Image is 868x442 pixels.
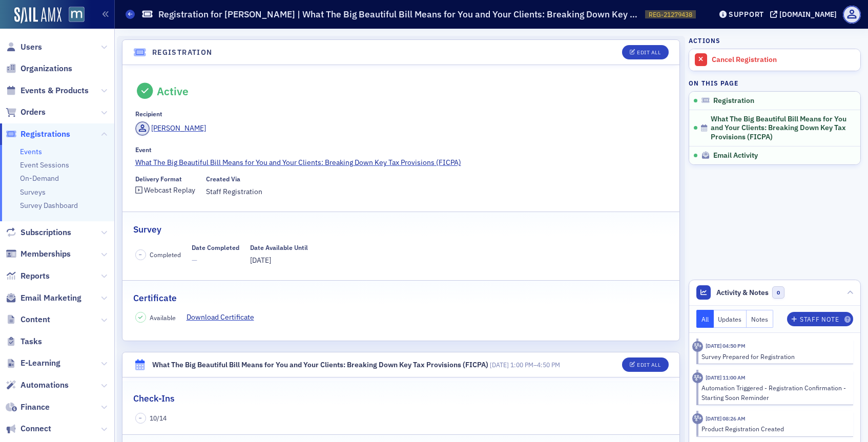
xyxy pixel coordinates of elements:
span: Events & Products [20,85,89,96]
span: – [490,361,560,369]
div: Cancel Registration [712,55,855,65]
a: Surveys [20,187,46,197]
h1: Registration for [PERSON_NAME] | What The Big Beautiful Bill Means for You and Your Clients: Brea... [158,8,640,20]
div: Activity [692,372,703,383]
a: [PERSON_NAME] [135,121,206,136]
span: 0 [772,286,785,299]
span: What The Big Beautiful Bill Means for You and Your Clients: Breaking Down Key Tax Provisions (FICPA) [711,115,847,142]
div: Date Completed [192,244,239,251]
span: – [139,251,142,258]
div: Survey Prepared for Registration [701,352,846,361]
time: 8/21/2025 04:50 PM [706,342,746,349]
div: Support [729,10,764,19]
h2: Survey [133,223,161,236]
button: All [696,310,714,328]
a: On-Demand [20,174,59,183]
a: Content [6,314,50,325]
a: What The Big Beautiful Bill Means for You and Your Clients: Breaking Down Key Tax Provisions (FICPA) [135,157,667,168]
button: Edit All [622,357,668,372]
div: Staff Note [800,317,839,322]
div: Active [157,85,189,98]
a: Cancel Registration [689,49,860,71]
a: Subscriptions [6,227,71,238]
span: E-Learning [20,357,60,369]
img: SailAMX [69,7,85,23]
span: [DATE] [490,361,509,369]
time: 4:50 PM [537,361,560,369]
button: Staff Note [787,312,853,326]
h4: Registration [152,47,213,58]
span: Memberships [20,248,71,260]
div: Created Via [206,175,240,183]
a: Orders [6,107,46,118]
span: Subscriptions [20,227,71,238]
div: Activity [692,413,703,424]
div: Delivery Format [135,175,182,183]
div: What The Big Beautiful Bill Means for You and Your Clients: Breaking Down Key Tax Provisions (FICPA) [152,360,488,370]
h2: Certificate [133,291,177,305]
span: Activity & Notes [716,287,769,298]
h2: Check-Ins [133,392,175,405]
a: Connect [6,423,51,434]
span: – [139,414,142,422]
span: 10 / 14 [150,413,167,423]
a: View Homepage [61,7,85,24]
h4: Actions [689,36,720,45]
div: Automation Triggered - Registration Confirmation - Starting Soon Reminder [701,383,846,402]
div: [PERSON_NAME] [151,123,206,134]
div: Edit All [637,362,660,368]
span: Tasks [20,336,42,347]
span: [DATE] [250,256,271,265]
span: Staff Registration [206,186,262,197]
span: REG-21279438 [649,10,692,19]
span: Email Activity [713,151,758,160]
span: Connect [20,423,51,434]
a: Tasks [6,336,42,347]
span: Registrations [20,129,70,140]
span: Registration [713,96,754,106]
span: — [192,255,239,266]
span: Users [20,41,42,53]
h4: On this page [689,78,861,88]
div: Event [135,146,152,154]
a: Event Sessions [20,160,69,170]
div: Webcast Replay [144,187,195,193]
button: Edit All [622,45,668,59]
button: [DOMAIN_NAME] [770,11,840,18]
time: 1:00 PM [510,361,533,369]
span: Completed [150,250,181,259]
a: Reports [6,270,50,282]
a: Events & Products [6,85,89,96]
button: Notes [747,310,773,328]
a: Memberships [6,248,71,260]
div: Product Registration Created [701,424,846,433]
a: Automations [6,380,69,391]
div: Recipient [135,110,162,118]
div: [DOMAIN_NAME] [779,10,837,19]
div: Activity [692,341,703,352]
span: Email Marketing [20,292,81,304]
span: Available [150,313,176,322]
div: Edit All [637,50,660,55]
a: Download Certificate [187,312,262,323]
span: Profile [843,6,861,24]
img: SailAMX [14,7,61,24]
span: Reports [20,270,50,282]
a: Registrations [6,129,70,140]
button: Updates [714,310,747,328]
a: Finance [6,402,50,413]
span: Orders [20,107,46,118]
div: Date Available Until [250,244,308,251]
span: Content [20,314,50,325]
a: E-Learning [6,357,60,369]
span: Automations [20,380,69,391]
a: Organizations [6,63,72,74]
a: Email Marketing [6,292,81,304]
span: Finance [20,402,50,413]
a: Survey Dashboard [20,201,78,210]
a: Events [20,147,42,156]
time: 8/20/2025 08:26 AM [706,415,746,422]
time: 8/21/2025 11:00 AM [706,374,746,381]
span: Organizations [20,63,72,74]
